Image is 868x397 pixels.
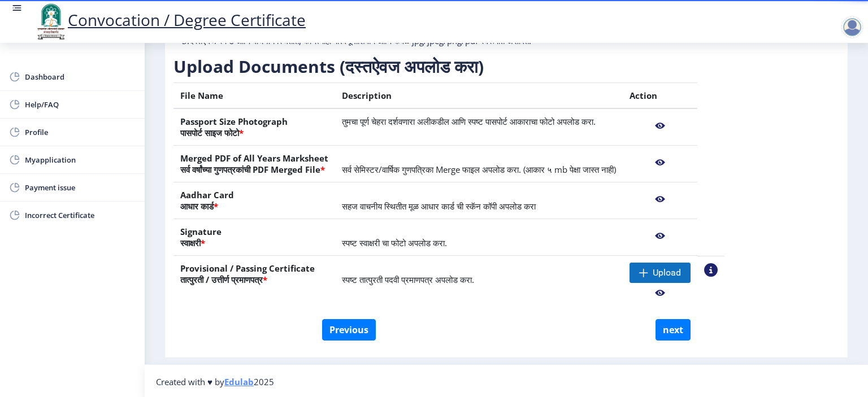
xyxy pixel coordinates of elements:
[322,319,376,341] button: Previous
[342,200,536,212] span: सहज वाचनीय स्थितीत मूळ आधार कार्ड ची स्कॅन कॉपी अपलोड करा
[704,263,718,277] nb-action: View Sample PDC
[342,164,616,175] span: सर्व सेमिस्टर/वार्षिक गुणपत्रिका Merge फाइल अपलोड करा. (आकार ५ mb पेक्षा जास्त नाही)
[224,376,254,387] a: Edulab
[656,319,691,341] button: next
[173,219,335,256] th: Signature स्वाक्षरी
[342,237,447,248] span: स्पष्ट स्वाक्षरी चा फोटो अपलोड करा.
[630,152,691,173] nb-action: View File
[173,83,335,109] th: File Name
[25,98,136,111] span: Help/FAQ
[173,256,335,310] th: Provisional / Passing Certificate तात्पुरती / उत्तीर्ण प्रमाणपत्र
[653,267,681,278] span: Upload
[25,70,136,84] span: Dashboard
[335,108,623,146] td: तुमचा पूर्ण चेहरा दर्शवणारा अलीकडील आणि स्पष्ट पासपोर्ट आकाराचा फोटो अपलोड करा.
[25,153,136,167] span: Myapplication
[173,146,335,182] th: Merged PDF of All Years Marksheet सर्व वर्षांच्या गुणपत्रकांची PDF Merged File
[25,208,136,222] span: Incorrect Certificate
[630,283,691,303] nb-action: View File
[25,181,136,194] span: Payment issue
[342,274,474,285] span: स्पष्ट तात्पुरती पदवी प्रमाणपत्र अपलोड करा.
[34,2,68,41] img: logo
[173,55,724,78] h3: Upload Documents (दस्तऐवज अपलोड करा)
[173,108,335,146] th: Passport Size Photograph पासपोर्ट साइज फोटो
[630,116,691,136] nb-action: View File
[630,226,691,246] nb-action: View File
[173,182,335,219] th: Aadhar Card आधार कार्ड
[156,376,274,387] span: Created with ♥ by 2025
[25,125,136,139] span: Profile
[630,189,691,210] nb-action: View File
[34,9,306,30] a: Convocation / Degree Certificate
[623,83,697,109] th: Action
[335,83,623,109] th: Description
